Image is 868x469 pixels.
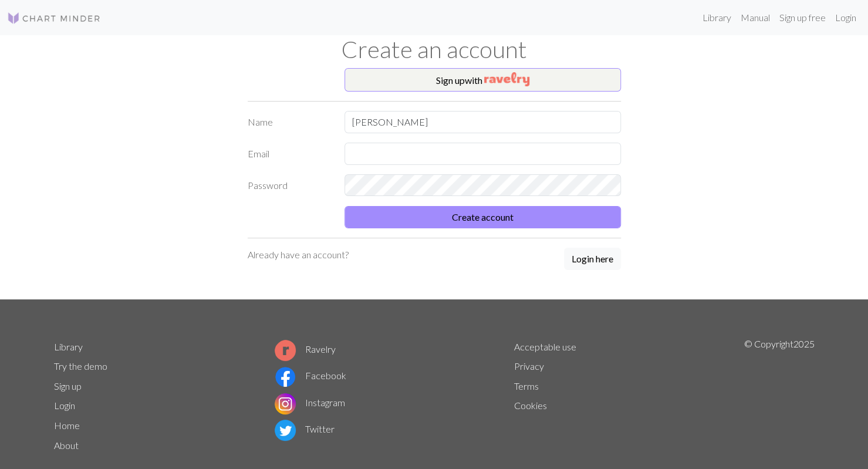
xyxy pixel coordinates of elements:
[54,440,79,451] a: About
[345,206,621,228] button: Create account
[248,248,349,262] p: Already have an account?
[275,366,296,387] img: Facebook logo
[275,420,296,441] img: Twitter logo
[736,6,775,29] a: Manual
[775,6,830,29] a: Sign up free
[514,380,539,392] a: Terms
[564,248,621,271] a: Login here
[241,111,337,133] label: Name
[484,72,529,86] img: Ravelry
[47,35,822,63] h1: Create an account
[54,380,82,392] a: Sign up
[54,400,75,411] a: Login
[564,248,621,270] button: Login here
[345,68,621,92] button: Sign upwith
[241,143,337,165] label: Email
[744,337,814,455] p: © Copyright 2025
[54,360,107,372] a: Try the demo
[275,397,345,408] a: Instagram
[698,6,736,29] a: Library
[275,343,336,355] a: Ravelry
[275,370,346,381] a: Facebook
[275,393,296,414] img: Instagram logo
[54,341,83,352] a: Library
[275,423,335,434] a: Twitter
[275,340,296,361] img: Ravelry logo
[514,341,576,352] a: Acceptable use
[830,6,861,29] a: Login
[514,360,544,372] a: Privacy
[54,420,80,431] a: Home
[7,11,101,25] img: Logo
[514,400,547,411] a: Cookies
[241,174,337,197] label: Password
